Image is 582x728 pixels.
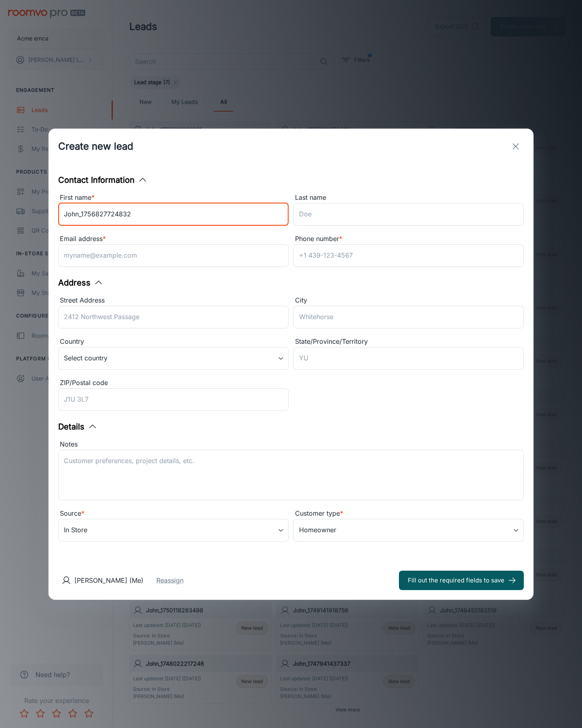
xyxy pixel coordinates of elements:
button: Reassign [156,576,183,585]
button: Details [58,421,97,433]
input: YU [293,347,524,370]
button: Contact Information [58,174,148,186]
div: Select country [58,347,289,370]
div: ZIP/Postal code [58,378,289,388]
button: Address [58,277,103,289]
div: City [293,295,524,306]
div: Email address [58,234,289,244]
p: [PERSON_NAME] (Me) [74,576,143,585]
div: In Store [58,519,289,542]
div: First name [58,193,289,203]
input: +1 439-123-4567 [293,244,524,267]
input: myname@example.com [58,244,289,267]
div: Source [58,508,289,519]
input: J1U 3L7 [58,388,289,411]
h1: Create new lead [58,139,133,154]
div: Street Address [58,295,289,306]
div: Last name [293,193,524,203]
button: exit [508,138,524,154]
div: Country [58,336,289,347]
div: State/Province/Territory [293,336,524,347]
input: John [58,203,289,226]
div: Customer type [293,508,524,519]
div: Homeowner [293,519,524,542]
input: 2412 Northwest Passage [58,306,289,328]
button: Fill out the required fields to save [399,571,524,590]
div: Notes [58,439,524,450]
input: Whitehorse [293,306,524,328]
div: Phone number [293,234,524,244]
input: Doe [293,203,524,226]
